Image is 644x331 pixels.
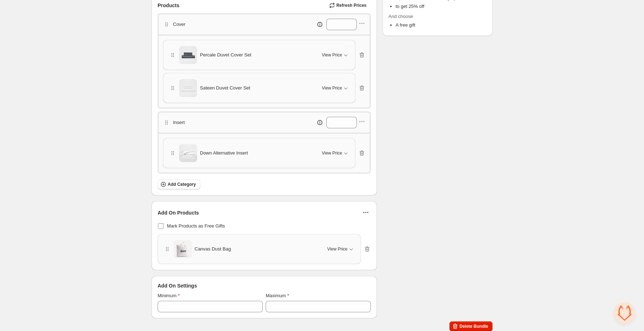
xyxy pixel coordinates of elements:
[158,179,200,189] button: Add Category
[318,82,354,94] button: View Price
[158,209,199,216] span: Add On Products
[322,150,342,156] span: View Price
[179,46,197,64] img: Percale Duvet Cover Set
[195,245,231,253] span: Canvas Dust Bag
[174,240,192,258] img: Canvas Dust Bag
[179,79,197,97] img: Sateen Duvet Cover Set
[318,147,354,159] button: View Price
[388,13,487,20] span: And choose
[266,292,289,299] label: Maximum
[158,292,180,299] label: Minimum
[326,0,371,10] button: Refresh Prices
[173,21,186,28] p: Cover
[459,323,488,329] span: Delete Bundle
[327,246,347,252] span: View Price
[158,282,197,289] span: Add On Settings
[168,181,196,187] span: Add Category
[179,144,197,162] img: Down Alternative Insert
[614,302,635,324] a: Відкритий чат
[396,22,487,29] li: A free gift
[323,243,359,255] button: View Price
[167,223,225,229] span: Mark Products as Free Gifts
[336,3,367,8] span: Refresh Prices
[173,119,185,126] p: Insert
[322,85,342,91] span: View Price
[322,52,342,58] span: View Price
[318,49,354,61] button: View Price
[396,3,487,10] li: to get 25% off
[200,84,250,92] span: Sateen Duvet Cover Set
[200,51,251,59] span: Percale Duvet Cover Set
[200,150,248,157] span: Down Alternative Insert
[158,2,179,9] span: Products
